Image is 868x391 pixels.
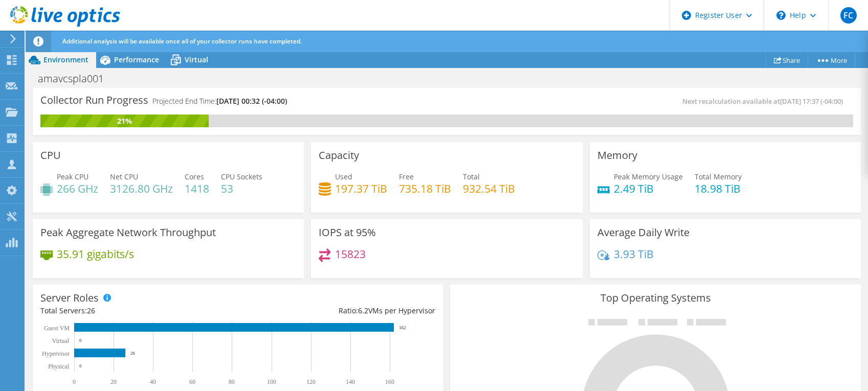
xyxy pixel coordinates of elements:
[399,172,414,181] span: Free
[114,55,159,64] span: Performance
[346,378,355,385] text: 140
[42,350,70,357] text: Hypervisor
[458,292,853,304] h3: Top Operating Systems
[57,248,134,260] h4: 35.91 gigabits/s
[43,55,88,64] span: Environment
[40,305,238,316] div: Total Servers:
[840,7,857,24] span: FC
[79,338,82,343] text: 0
[614,248,654,260] h4: 3.93 TiB
[79,363,82,369] text: 0
[385,378,394,385] text: 160
[614,183,683,194] h4: 2.49 TiB
[110,172,138,181] span: Net CPU
[306,378,316,385] text: 120
[695,172,742,181] span: Total Memory
[463,183,515,194] h4: 932.54 TiB
[185,183,209,194] h4: 1418
[48,363,69,370] text: Physical
[221,183,262,194] h4: 53
[682,97,848,106] span: Next recalculation available at
[73,378,76,385] text: 0
[44,325,70,332] text: Guest VM
[335,183,387,194] h4: 197.37 TiB
[238,305,435,316] div: Ratio: VMs per Hypervisor
[614,172,683,181] span: Peak Memory Usage
[40,227,216,238] h3: Peak Aggregate Network Throughput
[780,97,843,106] span: [DATE] 17:37 (-04:00)
[399,325,406,330] text: 162
[57,172,88,181] span: Peak CPU
[267,378,276,385] text: 100
[110,378,117,385] text: 20
[695,183,742,194] h4: 18.98 TiB
[62,37,302,45] span: Additional analysis will be available once all of your collector runs have completed.
[335,248,366,260] h4: 15823
[110,183,173,194] h4: 3126.80 GHz
[808,52,855,68] a: More
[52,337,70,344] text: Virtual
[319,227,376,238] h3: IOPS at 95%
[40,292,99,304] h3: Server Roles
[229,378,235,385] text: 80
[358,306,368,315] span: 6.2
[150,378,156,385] text: 40
[87,306,95,315] span: 26
[766,52,808,68] a: Share
[57,183,98,194] h4: 266 GHz
[152,96,287,107] h4: Projected End Time:
[463,172,480,181] span: Total
[776,11,786,20] svg: \n
[130,351,136,356] text: 26
[216,96,287,106] span: [DATE] 00:32 (-04:00)
[597,150,637,161] h3: Memory
[399,183,451,194] h4: 735.18 TiB
[33,73,120,84] h1: amavcspla001
[185,55,208,64] span: Virtual
[40,150,61,161] h3: CPU
[40,116,209,127] div: 21%
[185,172,204,181] span: Cores
[597,227,689,238] h3: Average Daily Write
[335,172,352,181] span: Used
[319,150,359,161] h3: Capacity
[221,172,262,181] span: CPU Sockets
[189,378,195,385] text: 60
